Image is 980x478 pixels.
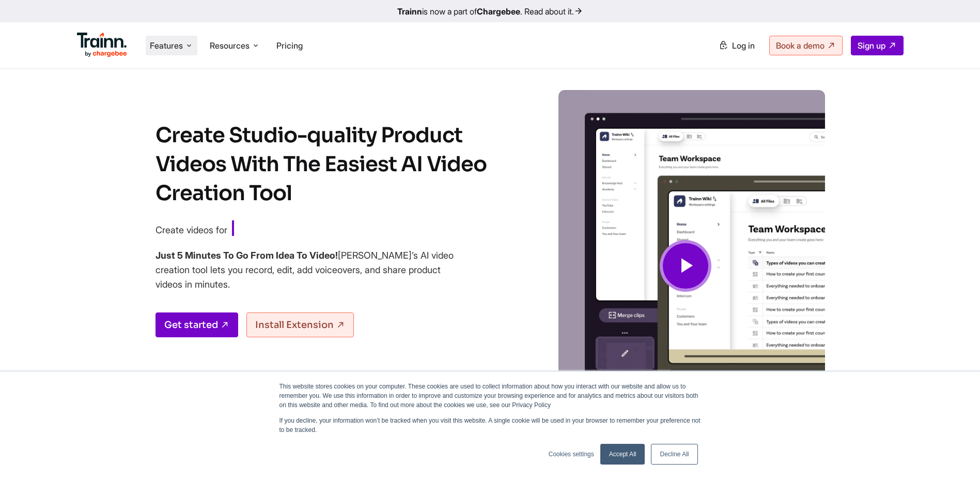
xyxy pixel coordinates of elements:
[232,220,356,238] span: Sales Enablement
[150,40,183,51] span: Features
[155,312,238,337] a: Get started
[246,312,354,337] a: Install Extension
[858,40,885,51] span: Sign up
[155,225,227,235] span: Create videos for
[600,444,645,465] a: Accept All
[776,40,825,51] span: Book a demo
[732,40,755,51] span: Log in
[477,6,520,17] b: Chargebee
[155,250,338,261] b: Just 5 Minutes To Go From Idea To Video!
[651,444,697,465] a: Decline All
[155,121,507,208] h1: Create Studio-quality Product Videos With The Easiest AI Video Creation Tool
[210,40,250,51] span: Resources
[155,248,455,292] h4: [PERSON_NAME]’s AI video creation tool lets you record, edit, add voiceovers, and share product v...
[712,36,761,55] a: Log in
[546,90,825,442] img: Video creation | Trainn
[279,416,701,435] p: If you decline, your information won’t be tracked when you visit this website. A single cookie wi...
[276,40,303,51] a: Pricing
[279,382,701,410] p: This website stores cookies on your computer. These cookies are used to collect information about...
[77,33,128,57] img: Trainn Logo
[549,450,594,459] a: Cookies settings
[397,6,422,17] b: Trainn
[851,36,904,55] a: Sign up
[769,36,843,55] a: Book a demo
